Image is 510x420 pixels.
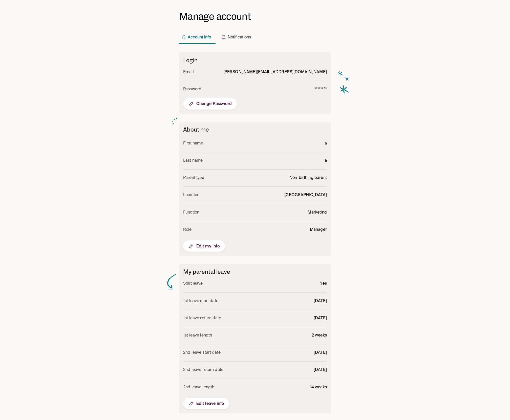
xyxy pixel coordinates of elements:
[183,349,221,356] p: 2nd leave start date
[183,69,194,76] p: Email
[183,240,225,252] button: Edit my info
[314,367,327,373] p: [DATE]
[310,384,327,391] p: 14 weeks
[183,175,204,181] p: Parent type
[183,384,214,391] p: 2nd leave length
[320,280,327,287] p: Yes
[183,192,199,199] p: Location
[183,315,221,322] p: 1st leave return date
[183,56,327,64] h2: Login
[188,401,224,407] span: Edit leave info
[314,349,327,356] p: [DATE]
[325,140,327,147] p: a
[183,268,327,275] h6: My parental leave
[284,192,327,199] p: [GEOGRAPHIC_DATA]
[183,98,237,110] button: Change Password
[310,226,327,233] p: Manager
[183,332,212,339] p: 1st leave length
[183,367,223,373] p: 2nd leave return date
[312,332,327,339] p: 2 weeks
[314,298,327,305] p: [DATE]
[179,10,331,23] h1: Manage account
[188,243,220,249] span: Edit my info
[183,209,199,216] p: Function
[183,298,218,305] p: 1st leave start date
[188,101,232,107] span: Change Password
[308,209,327,216] p: Marketing
[219,26,255,44] button: Notifications
[314,315,327,322] p: [DATE]
[289,175,327,181] p: Non-birthing parent
[183,398,229,409] button: Edit leave info
[183,140,203,147] p: First name
[183,126,327,133] h6: About me
[183,226,192,233] p: Role
[183,157,203,164] p: Last name
[179,26,215,44] button: Account info
[223,69,327,76] p: [PERSON_NAME][EMAIL_ADDRESS][DOMAIN_NAME]
[183,280,203,287] p: Split leave
[183,86,201,93] p: Password
[325,157,327,164] p: a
